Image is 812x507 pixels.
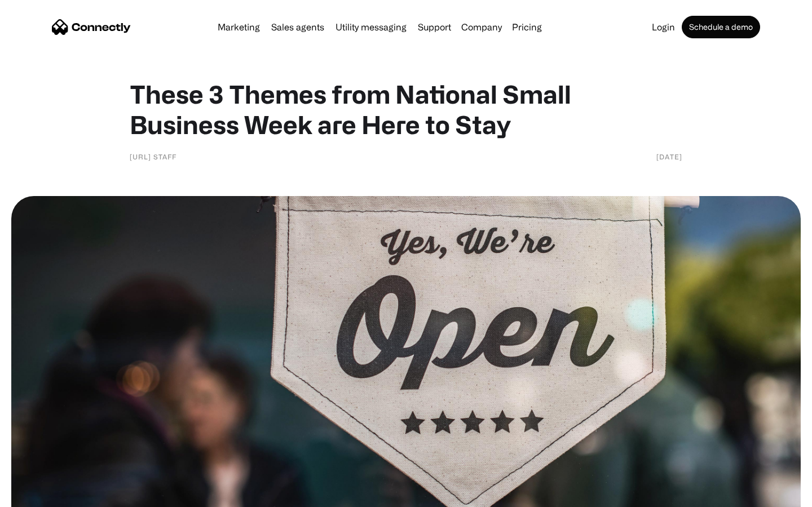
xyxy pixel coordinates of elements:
[130,151,176,162] div: [URL] Staff
[267,23,329,32] a: Sales agents
[11,487,68,503] aside: Language selected: English
[413,23,456,32] a: Support
[656,151,682,162] div: [DATE]
[507,23,546,32] a: Pricing
[213,23,264,32] a: Marketing
[647,23,679,32] a: Login
[130,79,682,140] h1: These 3 Themes from National Small Business Week are Here to Stay
[461,19,502,35] div: Company
[331,23,411,32] a: Utility messaging
[23,487,68,503] ul: Language list
[682,16,760,38] a: Schedule a demo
